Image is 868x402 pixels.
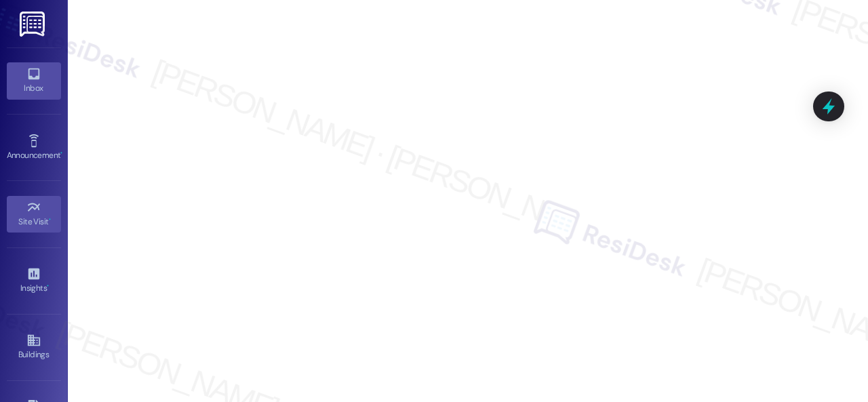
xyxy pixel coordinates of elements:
[7,196,61,233] a: Site Visit •
[20,12,47,37] img: ResiDesk Logo
[49,215,51,224] span: •
[60,148,62,158] span: •
[47,281,49,291] span: •
[7,62,61,99] a: Inbox
[7,262,61,299] a: Insights •
[7,329,61,365] a: Buildings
